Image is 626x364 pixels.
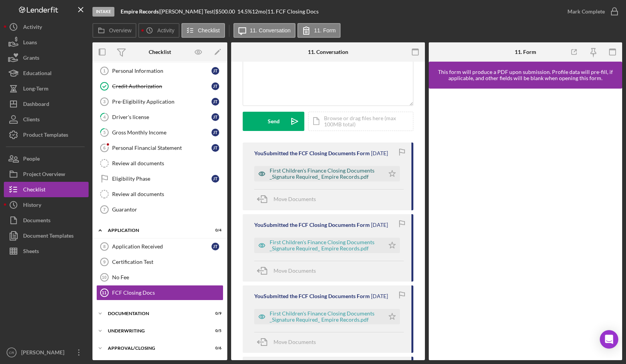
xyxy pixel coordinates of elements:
[254,309,400,324] button: First Children's Finance Closing Documents _Signature Required_ Empire Records.pdf
[211,144,219,152] div: J T
[108,311,202,316] div: Documentation
[157,27,174,34] label: Activity
[103,260,106,264] tspan: 9
[112,145,211,151] div: Personal Financial Statement
[96,156,223,171] a: Review all documents
[250,27,291,34] label: 11. Conversation
[112,206,223,213] div: Guarantor
[112,243,211,250] div: Application Received
[102,275,106,280] tspan: 10
[121,8,160,15] div: |
[149,49,171,55] div: Checklist
[208,329,222,333] div: 0 / 5
[96,202,223,217] a: 7Guarantor
[103,207,106,212] tspan: 7
[96,79,223,94] a: Credit AuthorizationJT
[233,23,296,38] button: 11. Conversation
[112,68,211,74] div: Personal Information
[436,96,616,352] iframe: Lenderfit form
[254,150,370,156] div: You Submitted the FCF Closing Documents Form
[211,82,219,90] div: J T
[112,290,223,296] div: FCF Closing Docs
[96,94,223,109] a: 3Pre-Eligibility ApplicationJT
[103,130,106,135] tspan: 5
[108,346,202,351] div: Approval/Closing
[268,112,280,131] div: Send
[96,285,223,300] a: 11FCF Closing Docs
[314,27,336,34] label: 11. Form
[109,27,131,34] label: Overview
[211,175,219,183] div: J T
[96,109,223,125] a: 4Driver's licenseJT
[208,228,222,233] div: 0 / 4
[112,99,211,105] div: Pre-Eligibility Application
[96,254,223,270] a: 9Certification Test
[4,243,89,259] a: Sheets
[160,8,215,15] div: [PERSON_NAME] Test |
[103,244,106,249] tspan: 8
[112,274,223,280] div: No Fee
[96,270,223,285] a: 10No Fee
[297,23,341,38] button: 11. Form
[198,27,220,34] label: Checklist
[254,222,370,228] div: You Submitted the FCF Closing Documents Form
[112,129,211,136] div: Gross Monthly Income
[96,171,223,186] a: Eligibility PhaseJT
[274,267,316,274] span: Move Documents
[96,186,223,202] a: Review all documents
[274,339,316,345] span: Move Documents
[112,176,211,182] div: Eligibility Phase
[208,311,222,316] div: 0 / 9
[254,238,400,253] button: First Children's Finance Closing Documents _Signature Required_ Empire Records.pdf
[515,49,536,55] div: 11. Form
[103,99,106,104] tspan: 3
[102,290,106,295] tspan: 11
[96,63,223,79] a: 1Personal InformationJT
[181,23,225,38] button: Checklist
[243,112,304,131] button: Send
[211,113,219,121] div: J T
[270,168,381,180] div: First Children's Finance Closing Documents _Signature Required_ Empire Records.pdf
[237,8,252,15] div: 14.5 %
[371,293,388,299] time: 2025-08-04 21:06
[92,7,114,17] div: Intake
[270,310,381,323] div: First Children's Finance Closing Documents _Signature Required_ Empire Records.pdf
[211,67,219,75] div: J T
[254,166,400,181] button: First Children's Finance Closing Documents _Signature Required_ Empire Records.pdf
[108,329,202,333] div: Underwriting
[274,196,316,202] span: Move Documents
[211,129,219,136] div: J T
[433,69,619,81] div: This form will produce a PDF upon submission. Profile data will pre-fill, if applicable, and othe...
[19,345,69,362] div: [PERSON_NAME]
[4,345,89,360] button: CR[PERSON_NAME]
[308,49,348,55] div: 11. Conversation
[108,228,202,233] div: Application
[266,8,319,15] div: | 11. FCF Closing Docs
[211,98,219,106] div: J T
